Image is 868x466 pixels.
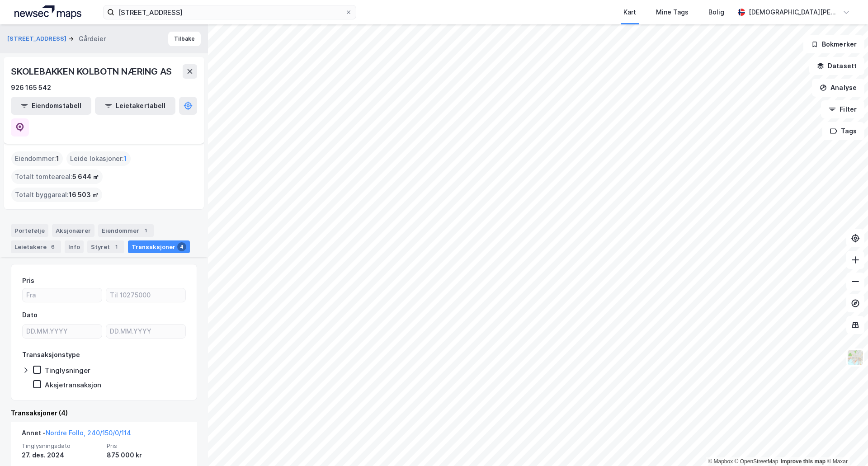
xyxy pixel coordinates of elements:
div: Bolig [708,7,724,18]
button: [STREET_ADDRESS] [7,34,68,43]
button: Tilbake [168,32,201,46]
div: Tinglysninger [45,366,90,375]
img: logo.a4113a55bc3d86da70a041830d287a7e.svg [14,5,81,19]
div: Leide lokasjoner : [66,151,131,166]
input: Til 10275000 [106,288,185,302]
input: DD.MM.YYYY [106,325,185,338]
button: Tags [822,122,864,140]
div: 4 [177,242,186,251]
div: Portefølje [11,224,48,237]
a: Mapbox [708,458,733,465]
input: Søk på adresse, matrikkel, gårdeiere, leietakere eller personer [114,5,345,19]
div: 6 [48,242,57,251]
div: Eiendommer [98,224,154,237]
div: Totalt tomteareal : [11,169,103,184]
div: 27. des. 2024 [22,450,101,461]
div: 926 165 542 [11,82,51,93]
input: DD.MM.YYYY [23,325,102,338]
div: SKOLEBAKKEN KOLBOTN NÆRING AS [11,64,174,79]
div: Kontrollprogram for chat [823,423,868,466]
button: Datasett [809,57,864,75]
button: Bokmerker [803,35,864,53]
a: OpenStreetMap [735,458,778,465]
div: Info [65,240,84,253]
div: Mine Tags [656,7,689,18]
div: Totalt byggareal : [11,188,102,202]
span: 16 503 ㎡ [69,189,99,200]
div: Transaksjonstype [22,349,80,360]
img: Z [847,349,864,366]
input: Fra [23,288,102,302]
a: Nordre Follo, 240/150/0/114 [46,429,131,437]
span: 1 [124,153,127,164]
div: Kart [623,7,636,18]
span: 5 644 ㎡ [72,171,99,182]
div: Gårdeier [79,33,106,44]
button: Leietakertabell [95,97,175,115]
span: 1 [56,153,59,164]
div: 875 000 kr [107,450,186,461]
div: Leietakere [11,240,61,253]
button: Analyse [812,79,864,97]
div: Aksjetransaksjon [45,381,101,389]
iframe: Chat Widget [823,423,868,466]
span: Pris [107,442,186,450]
div: Transaksjoner (4) [11,408,197,419]
div: 1 [141,226,150,235]
div: Aksjonærer [52,224,94,237]
div: [DEMOGRAPHIC_DATA][PERSON_NAME] [749,7,839,18]
div: 1 [112,242,121,251]
span: Tinglysningsdato [22,442,101,450]
button: Eiendomstabell [11,97,91,115]
div: Pris [22,275,34,286]
div: Styret [87,240,124,253]
a: Improve this map [781,458,826,465]
div: Annet - [22,428,131,442]
div: Dato [22,310,38,320]
button: Filter [821,100,864,118]
div: Transaksjoner [128,240,190,253]
div: Eiendommer : [11,151,63,166]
